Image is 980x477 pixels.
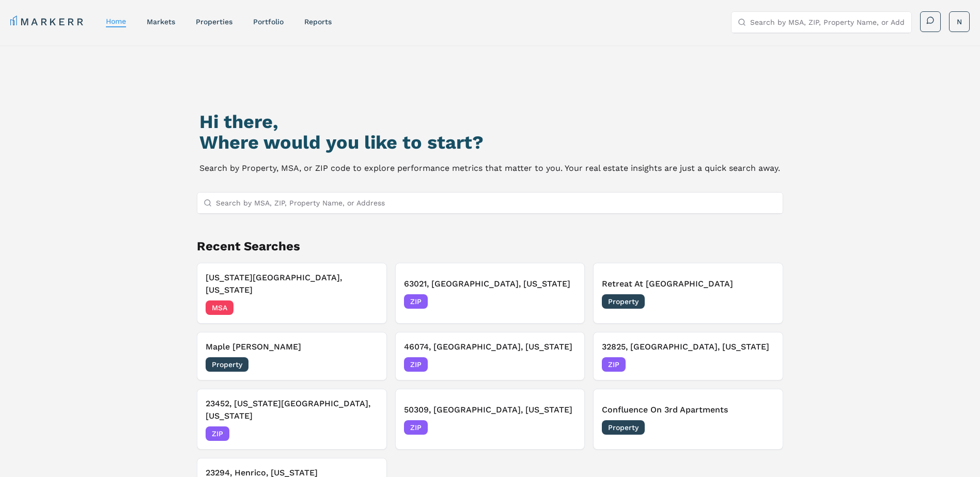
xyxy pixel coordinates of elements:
[197,332,387,380] button: Maple [PERSON_NAME]Property[DATE]
[206,341,378,353] h3: Maple [PERSON_NAME]
[404,278,577,290] h3: 63021, [GEOGRAPHIC_DATA], [US_STATE]
[147,18,175,26] a: markets
[197,389,387,450] button: 23452, [US_STATE][GEOGRAPHIC_DATA], [US_STATE]ZIP[DATE]
[199,112,780,132] h1: Hi there,
[395,389,585,450] button: 50309, [GEOGRAPHIC_DATA], [US_STATE]ZIP[DATE]
[602,278,774,290] h3: Retreat At [GEOGRAPHIC_DATA]
[206,397,378,422] h3: 23452, [US_STATE][GEOGRAPHIC_DATA], [US_STATE]
[253,18,284,26] a: Portfolio
[355,359,378,370] span: [DATE]
[10,14,85,29] a: MARKERR
[106,17,126,25] a: home
[395,332,585,380] button: 46074, [GEOGRAPHIC_DATA], [US_STATE]ZIP[DATE]
[602,420,645,435] span: Property
[602,294,645,309] span: Property
[593,332,783,380] button: 32825, [GEOGRAPHIC_DATA], [US_STATE]ZIP[DATE]
[750,12,905,33] input: Search by MSA, ZIP, Property Name, or Address
[553,422,576,433] span: [DATE]
[949,11,970,32] button: N
[751,359,774,370] span: [DATE]
[206,272,378,296] h3: [US_STATE][GEOGRAPHIC_DATA], [US_STATE]
[216,193,777,213] input: Search by MSA, ZIP, Property Name, or Address
[197,263,387,324] button: [US_STATE][GEOGRAPHIC_DATA], [US_STATE]MSA[DATE]
[602,404,774,416] h3: Confluence On 3rd Apartments
[751,296,774,307] span: [DATE]
[404,420,428,435] span: ZIP
[404,341,577,353] h3: 46074, [GEOGRAPHIC_DATA], [US_STATE]
[404,357,428,372] span: ZIP
[355,428,378,439] span: [DATE]
[206,300,234,315] span: MSA
[957,17,962,27] span: N
[355,303,378,313] span: [DATE]
[304,18,332,26] a: reports
[206,426,229,441] span: ZIP
[404,404,577,416] h3: 50309, [GEOGRAPHIC_DATA], [US_STATE]
[404,294,428,309] span: ZIP
[553,359,576,370] span: [DATE]
[206,357,248,372] span: Property
[602,341,774,353] h3: 32825, [GEOGRAPHIC_DATA], [US_STATE]
[593,263,783,324] button: Retreat At [GEOGRAPHIC_DATA]Property[DATE]
[602,357,626,372] span: ZIP
[751,422,774,433] span: [DATE]
[199,132,780,153] h2: Where would you like to start?
[593,389,783,450] button: Confluence On 3rd ApartmentsProperty[DATE]
[199,161,780,176] p: Search by Property, MSA, or ZIP code to explore performance metrics that matter to you. Your real...
[196,18,232,26] a: properties
[553,296,576,307] span: [DATE]
[395,263,585,324] button: 63021, [GEOGRAPHIC_DATA], [US_STATE]ZIP[DATE]
[197,238,784,255] h2: Recent Searches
